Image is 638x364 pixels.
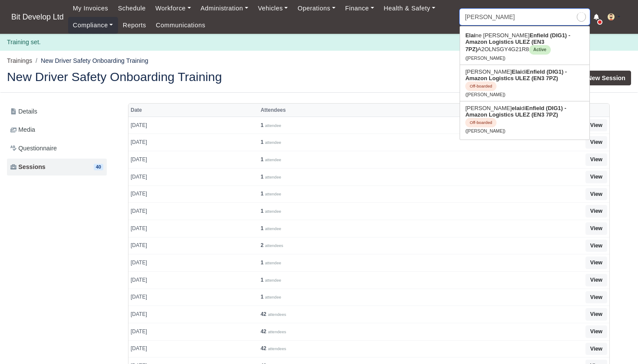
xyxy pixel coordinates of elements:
td: [DATE] [128,117,258,134]
a: [PERSON_NAME]ElaidiEnfield (DIG1) - Amazon Logistics ULEZ (EN3 7PZ) Off-boarded ([PERSON_NAME]) [460,65,589,101]
td: [DATE] [128,271,258,289]
td: [DATE] [128,289,258,306]
strong: 42 [260,328,266,335]
h2: New Driver Safety Onboarding Training [7,71,312,83]
a: Trainings [7,57,32,64]
span: Media [10,125,35,135]
a: View [585,222,607,235]
small: attendee [265,140,281,145]
strong: 1 [260,294,263,300]
a: View [585,188,607,201]
a: Communications [151,17,210,34]
a: Compliance [68,17,118,34]
a: View [585,240,607,252]
a: View [585,257,607,269]
span: Sessions [10,162,46,172]
td: [DATE] [128,220,258,237]
small: attendees [268,312,286,317]
strong: Enfield (DIG1) - Amazon Logistics ULEZ (EN3 7PZ) [465,68,567,81]
a: Sessions 40 [7,159,107,175]
small: attendee [265,226,281,231]
strong: 42 [260,311,266,317]
strong: 1 [260,208,263,214]
li: New Driver Safety Onboarding Training [32,56,148,66]
strong: 1 [260,277,263,283]
a: View [585,119,607,132]
td: [DATE] [128,237,258,254]
span: 40 [94,164,103,170]
small: attendees [268,346,286,351]
strong: 1 [260,225,263,231]
strong: 1 [260,139,263,145]
small: attendees [268,329,286,334]
strong: 1 [260,191,263,197]
td: [DATE] [128,323,258,340]
a: View [585,291,607,304]
td: [DATE] [128,185,258,203]
strong: 2 [260,242,263,248]
span: Details [10,107,37,117]
small: attendees [265,243,283,248]
a: Reports [118,17,151,34]
a: View [585,205,607,218]
a: Questionnaire [7,140,107,157]
strong: 42 [260,345,266,351]
a: Details [7,103,107,120]
small: attendee [265,157,281,162]
a: View [585,343,607,355]
a: View [585,153,607,166]
small: ([PERSON_NAME]) [465,56,505,61]
a: New Session [582,71,631,85]
a: [PERSON_NAME]elaidiEnfield (DIG1) - Amazon Logistics ULEZ (EN3 7PZ) Off-boarded ([PERSON_NAME]) [460,101,589,137]
strong: 1 [260,156,263,162]
small: attendee [265,278,281,283]
strong: Elai [512,68,522,75]
td: [DATE] [128,151,258,169]
div: New Driver Safety Onboarding Training [0,64,638,93]
td: [DATE] [128,254,258,272]
a: View [585,325,607,338]
a: Media [7,121,107,138]
a: View [585,308,607,321]
span: Questionnaire [10,143,57,153]
small: attendee [265,192,281,196]
span: Off-boarded [465,118,497,127]
a: View [585,171,607,183]
strong: elai [512,105,521,111]
td: [DATE] [128,134,258,151]
iframe: Chat Widget [595,322,638,364]
strong: 1 [260,260,263,266]
small: attendee [265,175,281,179]
small: attendee [265,260,281,265]
td: [DATE] [128,306,258,323]
strong: 1 [260,174,263,180]
th: Attendees [258,104,446,117]
td: [DATE] [128,340,258,357]
small: ([PERSON_NAME]) [465,129,505,133]
strong: Elai [465,32,475,39]
a: Elaine [PERSON_NAME]Enfield (DIG1) - Amazon Logistics ULEZ (EN3 7PZ)A2OLNSGY4G21R8Active ([PERSON... [460,29,589,65]
small: ([PERSON_NAME]) [465,92,505,97]
strong: 1 [260,122,263,128]
a: View [585,274,607,286]
small: attendee [265,123,281,128]
strong: Enfield (DIG1) - Amazon Logistics ULEZ (EN3 7PZ) [465,32,570,52]
a: Bit Develop Ltd [7,9,68,26]
td: [DATE] [128,168,258,185]
small: attendee [265,295,281,299]
small: attendee [265,209,281,214]
th: Date [128,104,258,117]
td: [DATE] [128,203,258,220]
input: Search... [460,9,590,25]
span: Active [529,45,551,55]
a: View [585,136,607,149]
span: Off-boarded [465,81,497,91]
strong: Enfield (DIG1) - Amazon Logistics ULEZ (EN3 7PZ) [465,105,566,118]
